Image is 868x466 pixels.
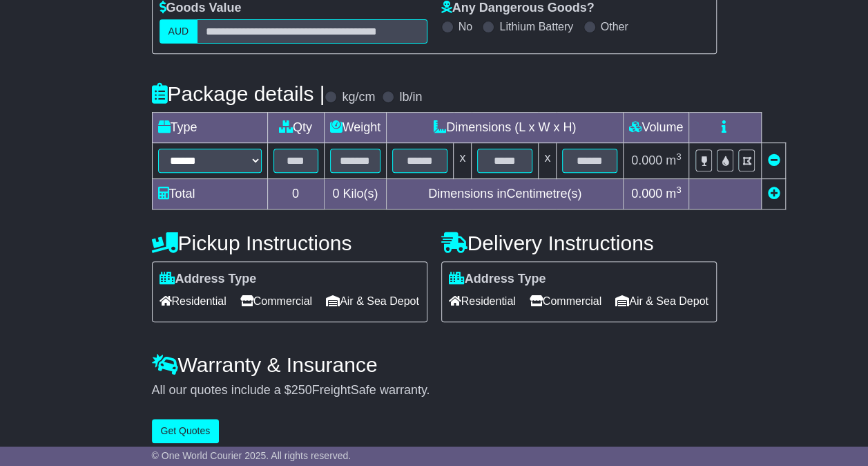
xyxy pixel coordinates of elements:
label: AUD [160,19,198,44]
span: Residential [449,290,516,312]
td: Volume [624,113,689,143]
td: Weight [324,113,387,143]
span: m [666,187,682,201]
td: x [454,143,472,179]
label: Any Dangerous Goods? [441,1,595,16]
span: 250 [291,383,312,397]
td: Total [152,179,267,209]
a: Remove this item [767,153,780,167]
div: All our quotes include a $ FreightSafe warranty. [152,383,717,398]
span: 0 [332,187,339,201]
span: Commercial [530,290,601,312]
sup: 3 [676,151,682,162]
td: Dimensions (L x W x H) [387,113,624,143]
h4: Warranty & Insurance [152,353,717,376]
label: No [459,20,472,33]
span: 0.000 [631,153,662,167]
td: Dimensions in Centimetre(s) [387,179,624,209]
td: Type [152,113,267,143]
span: m [666,153,682,167]
label: lb/in [399,90,422,105]
span: Commercial [240,290,312,312]
a: Add new item [767,187,780,201]
span: 0.000 [631,187,662,201]
span: Residential [160,290,226,312]
span: Air & Sea Depot [615,290,708,312]
td: x [539,143,557,179]
span: Air & Sea Depot [326,290,419,312]
sup: 3 [676,185,682,195]
label: Other [601,20,628,33]
h4: Pickup Instructions [152,232,427,254]
label: Address Type [160,272,257,287]
label: Lithium Battery [499,20,573,33]
h4: Package details | [152,82,325,105]
label: kg/cm [342,90,375,105]
td: 0 [267,179,324,209]
td: Qty [267,113,324,143]
h4: Delivery Instructions [441,232,717,254]
span: © One World Courier 2025. All rights reserved. [152,450,351,461]
td: Kilo(s) [324,179,387,209]
button: Get Quotes [152,419,220,443]
label: Address Type [449,272,546,287]
label: Goods Value [160,1,242,16]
